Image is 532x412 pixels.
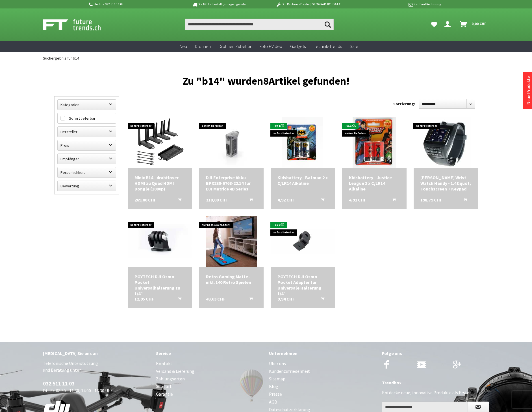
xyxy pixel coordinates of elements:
[264,1,353,8] p: DJI Drohnen Dealer [GEOGRAPHIC_DATA]
[176,41,191,52] a: Neu
[176,1,264,8] p: Bis 16 Uhr bestellt, morgen geliefert.
[58,167,116,177] label: Persönlichkeit
[277,197,295,203] span: 4,92 CHF
[58,100,116,110] label: Kategorien
[271,229,335,254] img: PGYTECH DJI Osmo Pocket Adapter für Universale Halterung 1/4"
[199,119,264,167] img: DJI Enterprise Akku BPX230-6768-22.14 für DJI Matrice 4D Series
[156,375,263,383] a: Zahlungsarten
[353,1,441,8] p: Kauf auf Rechnung
[382,389,489,396] p: Entdecke neue, innovative Produkte als Erster.
[180,43,187,49] span: Neu
[269,367,376,375] a: Kundenzufriedenheit
[322,19,334,30] button: Suchen
[134,274,185,296] a: PGYTECH DJI Osmo Pocket Universalhalterung zu 1/4" 12,95 CHF In den Warenkorb
[457,197,470,204] button: In den Warenkorb
[255,41,286,52] a: Foto + Video
[349,175,400,192] a: Kidsbattery - Justice League 2 x C/LR14 Alkaline 4,92 CHF In den Warenkorb
[185,19,334,30] input: Produkt, Marke, Kategorie, EAN, Artikelnummer…
[58,127,116,137] label: Hersteller
[263,74,269,87] span: 8
[134,175,185,192] div: Minix B14 - drahtloser HDMI zu Quad HDMI Dongle (1080p)
[442,19,455,30] a: Dein Konto
[243,296,256,303] button: In den Warenkorb
[156,390,263,398] a: Garantie
[420,117,471,168] img: James Bond Wrist Watch Handy - 1.4&quot; Touchscreen + Keypad
[156,367,263,375] a: Versand & Lieferung
[277,296,295,302] span: 9,94 CHF
[206,216,257,267] img: Retro Gaming Matte - inkl. 140 Retro Spielen
[206,197,228,203] span: 318,00 CHF
[472,19,487,28] span: 0,00 CHF
[382,379,489,386] div: Trendbox
[156,383,263,390] a: Support
[206,274,257,285] div: Retro Gaming Matte - inkl. 140 Retro Spielen
[428,19,440,30] a: Meine Favoriten
[43,350,150,357] div: [MEDICAL_DATA] Sie uns an
[58,140,116,150] label: Preis
[134,175,185,192] a: Minix B14 - drahtloser HDMI zu Quad HDMI Dongle (1080p) 269,00 CHF In den Warenkorb
[269,375,376,383] a: Sitemap
[206,296,225,302] span: 49,63 CHF
[282,117,323,168] img: Kidsbattery - Batman 2 x C/LR14 Alkaline
[350,43,358,49] span: Sale
[54,77,478,85] h1: Zu "b14" wurden Artikel gefunden!
[353,117,396,168] img: Kidsbattery - Justice League 2 x C/LR14 Alkaline
[420,175,471,192] a: [PERSON_NAME] Wrist Watch Handy - 1.4&quot; Touchscreen + Keypad 198,79 CHF In den Warenkorb
[349,197,366,203] span: 4,92 CHF
[269,390,376,398] a: Presse
[58,113,116,123] label: Sofort lieferbar
[386,197,399,204] button: In den Warenkorb
[219,43,251,49] span: Drohnen Zubehör
[277,274,328,296] a: PGYTECH DJI Osmo Pocket Adapter für Universale Halterung 1/4" 9,94 CHF In den Warenkorb
[457,19,489,30] a: Warenkorb
[171,197,185,204] button: In den Warenkorb
[206,175,257,192] a: DJI Enterprise Akku BPX230-6768-22.14 für DJI Matrice 4D Series 318,00 CHF In den Warenkorb
[206,274,257,285] a: Retro Gaming Matte - inkl. 140 Retro Spielen 49,63 CHF In den Warenkorb
[156,350,263,357] div: Service
[346,41,362,52] a: Sale
[259,43,282,49] span: Foto + Video
[191,41,215,52] a: Drohnen
[195,43,211,49] span: Drohnen
[215,41,255,52] a: Drohnen Zubehör
[43,17,113,32] img: Shop Futuretrends - zur Startseite wechseln
[58,181,116,191] label: Bewertung
[58,154,116,164] label: Empfänger
[420,175,471,192] div: [PERSON_NAME] Wrist Watch Handy - 1.4&quot; Touchscreen + Keypad
[43,380,75,387] a: 032 511 11 03
[290,43,306,49] span: Gadgets
[88,1,176,8] p: Hotline 032 511 11 03
[277,274,328,296] div: PGYTECH DJI Osmo Pocket Adapter für Universale Halterung 1/4"
[156,360,263,367] a: Kontakt
[269,383,376,390] a: Blog
[314,43,342,49] span: Technik-Trends
[526,76,531,105] a: Neue Produkte
[128,224,192,258] img: PGYTECH DJI Osmo Pocket Universalhalterung zu 1/4"
[43,56,79,61] span: Suchergebnis für b14
[134,296,154,302] span: 12,95 CHF
[269,398,376,406] a: AGB
[420,197,442,203] span: 198,79 CHF
[269,350,376,357] div: Unternehmen
[382,350,489,357] div: Folge uns
[269,360,376,367] a: Über uns
[314,296,328,303] button: In den Warenkorb
[134,274,185,296] div: PGYTECH DJI Osmo Pocket Universalhalterung zu 1/4"
[134,197,156,203] span: 269,00 CHF
[286,41,310,52] a: Gadgets
[243,197,256,204] button: In den Warenkorb
[277,175,328,186] div: Kidsbattery - Batman 2 x C/LR14 Alkaline
[393,99,415,108] label: Sortierung:
[277,175,328,186] a: Kidsbattery - Batman 2 x C/LR14 Alkaline 4,92 CHF In den Warenkorb
[206,175,257,192] div: DJI Enterprise Akku BPX230-6768-22.14 für DJI Matrice 4D Series
[310,41,346,52] a: Technik-Trends
[349,175,400,192] div: Kidsbattery - Justice League 2 x C/LR14 Alkaline
[314,197,328,204] button: In den Warenkorb
[134,117,185,168] img: Minix B14 - drahtloser HDMI zu Quad HDMI Dongle (1080p)
[171,296,185,303] button: In den Warenkorb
